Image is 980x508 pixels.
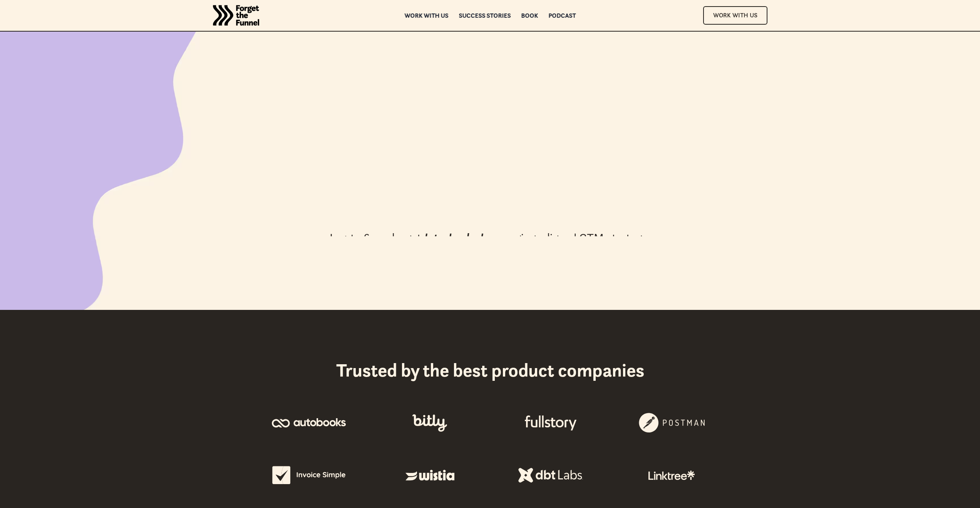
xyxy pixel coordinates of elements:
[548,13,576,18] a: Podcast
[327,230,654,261] div: In 4 to 6 weeks get messaging, aligned GTM strategy, and a to move forward with confidence.
[421,230,483,245] em: data-backed
[703,6,767,24] a: Work With Us
[404,13,448,18] a: Work with us
[459,13,511,18] a: Success Stories
[336,359,644,382] h2: Trusted by the best product companies
[521,13,538,18] a: Book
